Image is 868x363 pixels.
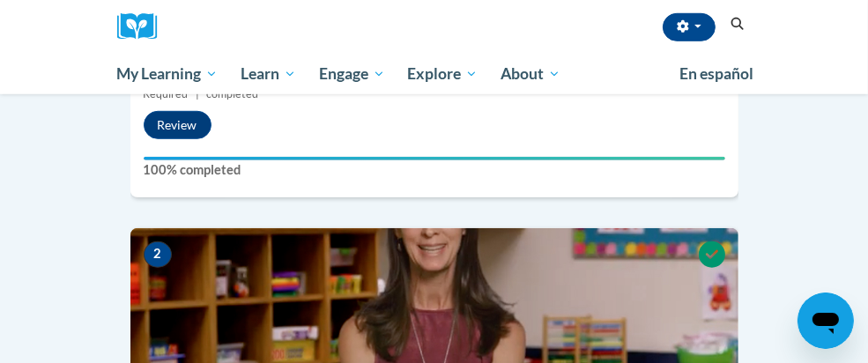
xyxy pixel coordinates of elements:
a: Explore [396,54,489,94]
button: Review [144,111,211,139]
a: Cox Campus [117,13,170,41]
a: Engage [308,54,397,94]
div: Your progress [144,157,725,160]
span: My Learning [116,63,218,85]
span: 2 [144,241,172,268]
span: Explore [407,63,478,85]
img: Logo brand [117,13,170,41]
button: Account Settings [663,13,716,41]
a: Learn [229,54,308,94]
span: Engage [319,63,385,85]
label: 100% completed [144,160,725,180]
span: About [501,63,560,85]
span: Learn [241,63,296,85]
a: My Learning [106,54,230,94]
iframe: Button to launch messaging window [798,293,854,349]
a: About [489,54,572,94]
a: En español [668,56,765,93]
span: En español [679,64,753,83]
button: Search [724,14,751,35]
div: Main menu [104,54,765,94]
